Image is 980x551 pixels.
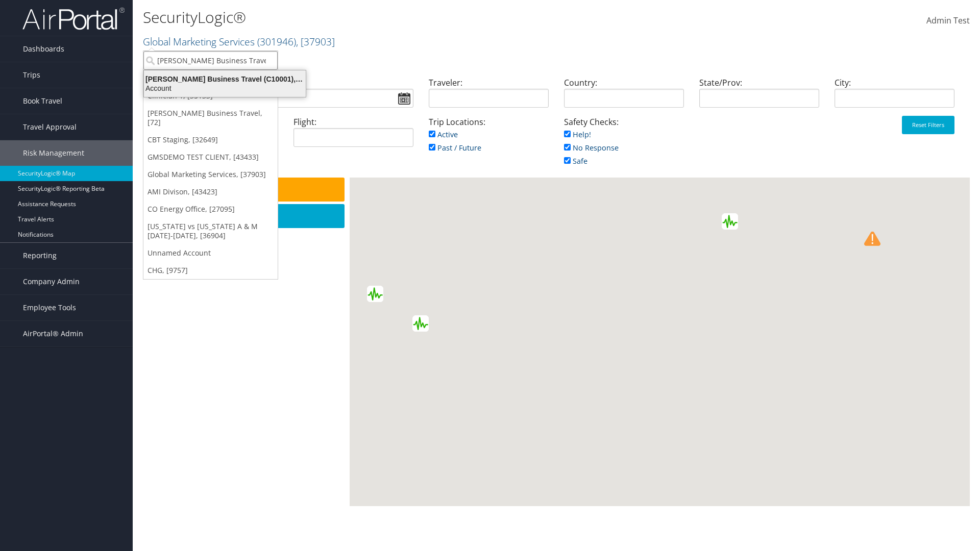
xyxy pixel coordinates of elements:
[296,35,335,48] span: , [ 37903 ]
[556,77,692,116] div: Country:
[23,140,84,166] span: Risk Management
[143,166,278,183] a: Global Marketing Services, [37903]
[143,201,278,218] a: CO Energy Office, [27095]
[564,143,619,153] a: No Response
[143,7,694,28] h1: SecurityLogic®
[421,77,556,116] div: Traveler:
[564,156,587,166] a: Safe
[902,116,954,134] button: Reset Filters
[286,116,421,155] div: Flight:
[143,54,694,67] p: Filter:
[138,74,312,84] div: [PERSON_NAME] Business Travel (C10001), [72]
[367,286,383,302] div: Green earthquake alert (Magnitude 5.1M, Depth:10km) in Mexico 08/09/2025 22:33 UTC, 860 thousand ...
[143,244,278,262] a: Unnamed Account
[692,77,827,116] div: State/Prov:
[138,84,312,93] div: Account
[722,213,738,230] div: Green earthquake alert (Magnitude 5M, Depth:10km) in Greece 08/09/2025 21:27 UTC, 3.9 million in ...
[23,243,57,268] span: Reporting
[143,35,335,48] a: Global Marketing Services
[143,105,278,131] a: [PERSON_NAME] Business Travel, [72]
[143,218,278,244] a: [US_STATE] vs [US_STATE] A & M [DATE]-[DATE], [36904]
[23,62,40,88] span: Trips
[556,116,692,178] div: Safety Checks:
[421,116,556,164] div: Trip Locations:
[143,148,278,166] a: GMSDEMO TEST CLIENT, [43433]
[257,35,296,48] span: ( 301946 )
[412,315,429,332] div: Green earthquake alert (Magnitude 4.9M, Depth:10km) in [unknown] 09/09/2025 02:09 UTC, No people ...
[827,77,962,116] div: City:
[23,88,62,114] span: Book Travel
[143,131,278,148] a: CBT Staging, [32649]
[429,143,481,153] a: Past / Future
[564,130,591,139] a: Help!
[429,130,458,139] a: Active
[926,15,970,26] span: Admin Test
[143,51,278,70] input: Search Accounts
[143,183,278,201] a: AMI Divison, [43423]
[23,295,76,320] span: Employee Tools
[22,7,125,31] img: airportal-logo.png
[23,114,77,140] span: Travel Approval
[143,262,278,279] a: CHG, [9757]
[23,36,64,62] span: Dashboards
[23,321,83,346] span: AirPortal® Admin
[23,269,80,294] span: Company Admin
[926,5,970,37] a: Admin Test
